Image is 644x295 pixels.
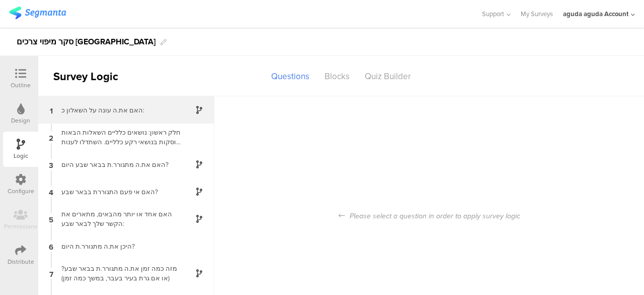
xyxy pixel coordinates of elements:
[8,187,34,196] div: Configure
[55,242,181,251] div: היכן את.ה מתגורר.ת היום?
[49,241,53,252] span: 6
[55,264,181,283] div: מזה כמה זמן את.ה מתגורר.ת בבאר שבע? (או אם גרת בעיר בעבר, במשך כמה זמן)
[11,81,31,90] div: Outline
[49,132,53,143] span: 2
[55,105,181,115] div: האם את.ה עונה על השאלון כ:
[357,68,419,85] div: Quiz Builder
[55,128,181,147] div: חלק ראשון: נושאים כלליים השאלות הבאות עוסקות בנושאי רקע כלליים. השתדלו לענות לכל השאלות בכנות, לפ...
[563,9,628,19] div: aguda aguda Account
[482,9,504,19] span: Support
[55,187,181,197] div: האם אי פעם התגוררת בבאר שבע?
[38,68,154,85] div: Survey Logic
[49,159,53,170] span: 3
[9,7,66,19] img: segmanta logo
[317,68,357,85] div: Blocks
[264,68,317,85] div: Questions
[17,34,155,50] div: סקר מיפוי צרכים [GEOGRAPHIC_DATA]
[49,213,53,224] span: 5
[55,160,181,169] div: האם את.ה מתגורר.ת בבאר שבע היום?
[14,151,28,160] div: Logic
[50,104,53,115] span: 1
[49,268,53,279] span: 7
[49,186,53,197] span: 4
[55,209,181,228] div: האם אחד או יותר מהבאים, מתארים את הקשר שלך לבאר שבע:
[8,257,34,266] div: Distribute
[11,116,30,125] div: Design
